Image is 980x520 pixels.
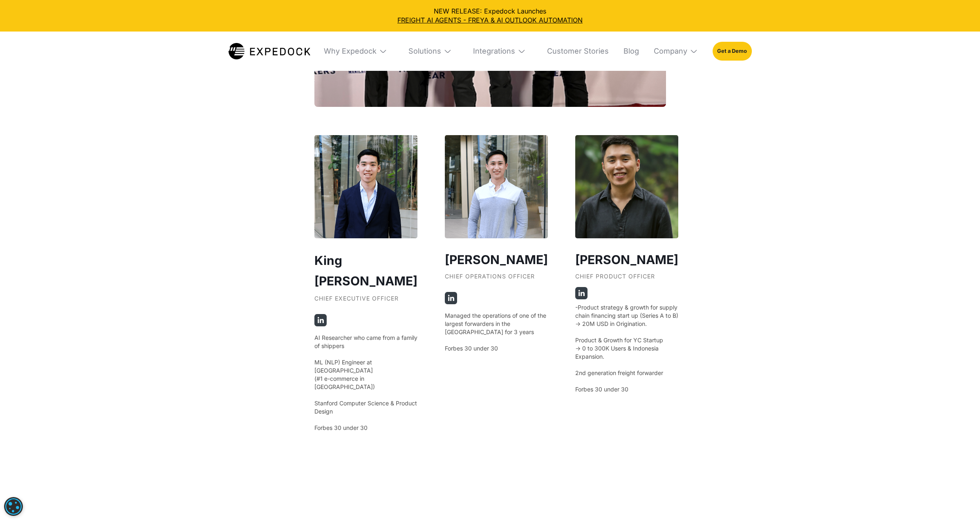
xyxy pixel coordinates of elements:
[654,47,687,56] div: Company
[466,32,532,71] div: Integrations
[314,334,417,432] p: AI Researcher who came from a family of shippers ‍ ML (NLP) Engineer at [GEOGRAPHIC_DATA] (#1 e-c...
[445,135,548,238] img: COO Jeff Tan
[402,32,458,71] div: Solutions
[324,47,377,56] div: Why Expedock
[7,7,973,25] div: NEW RELEASE: Expedock Launches
[445,250,548,269] h3: [PERSON_NAME]
[939,481,980,520] iframe: Chat Widget
[647,32,704,71] div: Company
[314,295,417,309] div: Chief Executive Officer
[713,42,751,61] a: Get a Demo
[314,250,417,291] h2: King [PERSON_NAME]
[314,135,417,238] img: CEO King Alandy Dy
[317,32,394,71] div: Why Expedock
[473,47,515,56] div: Integrations
[617,32,639,71] a: Blog
[575,303,678,393] p: -Product strategy & growth for supply chain financing start up (Series A to B) -> 20M USD in Orig...
[408,47,441,56] div: Solutions
[575,273,678,287] div: Chief Product Officer
[445,273,548,287] div: Chief Operations Officer
[575,250,678,269] h3: [PERSON_NAME]
[445,312,548,353] p: Managed the operations of one of the largest forwarders in the [GEOGRAPHIC_DATA] for 3 years Forb...
[7,16,973,25] a: FREIGHT AI AGENTS - FREYA & AI OUTLOOK AUTOMATION
[575,135,678,238] img: Jig Young, co-founder and chief product officer at Expedock.com
[540,32,609,71] a: Customer Stories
